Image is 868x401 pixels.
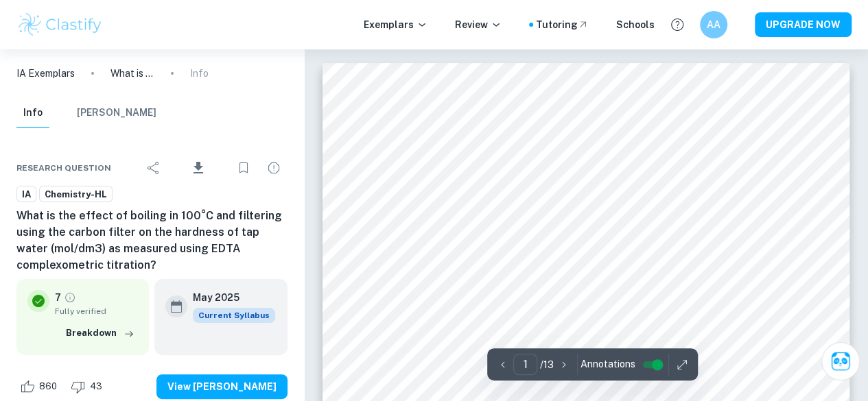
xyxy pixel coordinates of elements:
[110,66,154,81] p: What is the effect of boiling in 100°C and filtering using the carbon filter on the hardness of t...
[706,17,722,32] h6: AA
[77,98,156,128] button: [PERSON_NAME]
[190,66,209,81] p: Info
[193,308,275,323] span: Current Syllabus
[64,291,76,304] a: Grade fully verified
[40,188,112,202] span: Chemistry-HL
[140,154,167,182] div: Share
[580,357,635,372] span: Annotations
[67,376,110,398] div: Dislike
[39,186,113,203] a: Chemistry-HL
[17,188,36,202] span: IA
[16,66,75,81] a: IA Exemplars
[16,11,104,38] img: Clastify logo
[260,154,288,182] div: Report issue
[536,17,589,32] a: Tutoring
[193,308,275,323] div: This exemplar is based on the current syllabus. Feel free to refer to it for inspiration/ideas wh...
[156,374,288,399] button: View [PERSON_NAME]
[821,342,860,380] button: Ask Clai
[755,12,852,37] button: UPGRADE NOW
[616,17,655,32] a: Schools
[16,162,111,174] span: Research question
[540,357,554,372] p: / 13
[230,154,257,182] div: Bookmark
[666,13,689,36] button: Help and Feedback
[82,380,110,393] span: 43
[55,305,138,317] span: Fully verified
[16,186,36,203] a: IA
[32,380,64,393] span: 860
[16,98,49,128] button: Info
[455,17,502,32] p: Review
[700,11,727,38] button: AA
[16,376,64,398] div: Like
[55,290,61,305] p: 7
[170,150,227,186] div: Download
[62,323,138,343] button: Breakdown
[364,17,427,32] p: Exemplars
[16,208,288,274] h6: What is the effect of boiling in 100°C and filtering using the carbon filter on the hardness of t...
[193,290,264,305] h6: May 2025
